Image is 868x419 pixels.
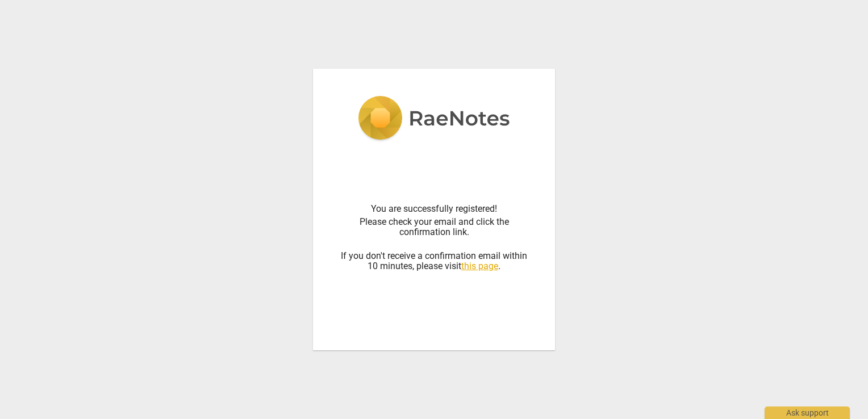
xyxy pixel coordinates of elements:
div: If you don't receive a confirmation email within 10 minutes, please visit . [340,241,528,272]
a: this page [461,261,498,271]
img: 5ac2273c67554f335776073100b6d88f.svg [358,96,510,143]
div: You are successfully registered! [340,204,528,214]
div: Please check your email and click the confirmation link. [340,217,528,238]
div: Ask support [765,407,850,419]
